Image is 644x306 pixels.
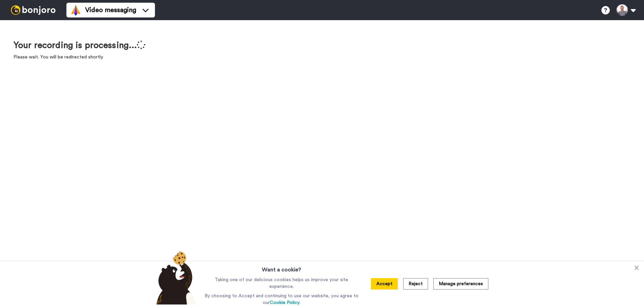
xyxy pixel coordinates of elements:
p: Please wait. You will be redirected shortly. [13,54,146,60]
img: bear-with-cookie.png [150,251,200,305]
p: Taking one of our delicious cookies helps us improve your site experience. [203,276,360,290]
img: bj-logo-header-white.svg [8,5,58,15]
a: Cookie Policy [270,300,300,305]
button: Reject [403,278,428,290]
button: Accept [371,278,398,290]
h1: Your recording is processing... [13,40,146,50]
p: By choosing to Accept and continuing to use our website, you agree to our . [203,293,360,306]
button: Manage preferences [433,278,488,290]
h3: Want a cookie? [262,262,301,274]
img: vm-color.svg [70,5,81,15]
span: Video messaging [85,5,136,15]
